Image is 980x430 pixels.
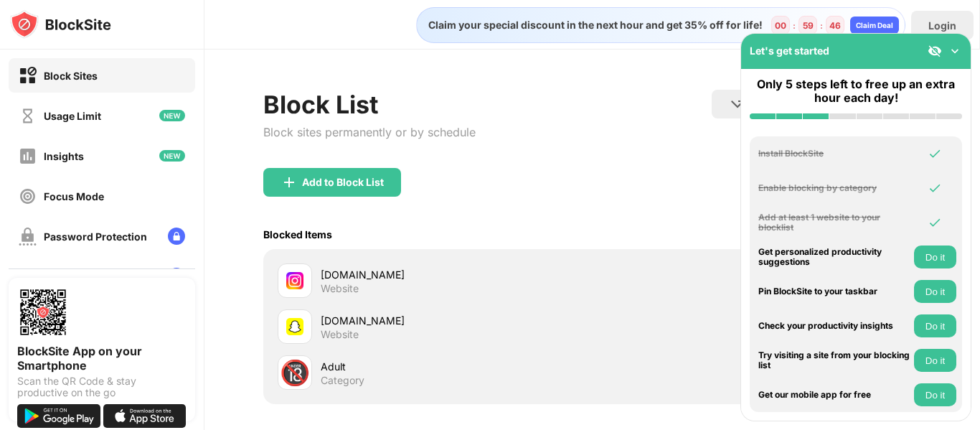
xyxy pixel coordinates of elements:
[44,230,147,243] div: Password Protection
[420,19,763,32] div: Claim your special discount in the next hour and get 35% off for life!
[750,45,829,57] div: Let's get started
[17,404,100,428] img: get-it-on-google-play.svg
[914,246,956,268] button: Do it
[321,328,359,341] div: Website
[263,228,332,240] div: Blocked Items
[750,78,962,105] div: Only 5 steps left to free up an extra hour each day!
[321,359,593,374] div: Adult
[280,358,310,388] div: 🔞
[803,20,814,31] div: 59
[10,10,111,39] img: logo-blocksite.svg
[914,349,956,372] button: Do it
[758,212,910,233] div: Add at least 1 website to your blocklist
[321,267,593,282] div: [DOMAIN_NAME]
[19,228,37,246] img: password-protection-off.svg
[44,150,84,162] div: Insights
[928,181,942,195] img: omni-check.svg
[168,268,185,285] img: lock-menu.svg
[44,110,101,122] div: Usage Limit
[44,70,98,82] div: Block Sites
[17,344,187,373] div: BlockSite App on your Smartphone
[17,375,187,398] div: Scan the QR Code & stay productive on the go
[914,383,956,406] button: Do it
[758,286,910,296] div: Pin BlockSite to your taskbar
[17,286,69,338] img: options-page-qr-code.png
[948,44,962,58] img: omni-setup-toggle.svg
[168,228,185,245] img: lock-menu.svg
[914,314,956,337] button: Do it
[286,318,303,335] img: favicons
[159,150,185,162] img: new-icon.svg
[302,177,384,188] div: Add to Block List
[829,20,841,31] div: 46
[928,146,942,161] img: omni-check.svg
[758,321,910,331] div: Check your productivity insights
[775,20,786,31] div: 00
[758,390,910,400] div: Get our mobile app for free
[19,268,37,286] img: customize-block-page-off.svg
[928,44,942,58] img: eye-not-visible.svg
[928,19,956,32] div: Login
[19,107,37,125] img: time-usage-off.svg
[19,187,37,205] img: focus-off.svg
[19,67,37,85] img: block-on.svg
[758,350,910,371] div: Try visiting a site from your blocking list
[758,149,910,159] div: Install BlockSite
[19,147,37,165] img: insights-off.svg
[286,272,303,289] img: favicons
[321,282,359,295] div: Website
[263,90,476,119] div: Block List
[103,404,187,428] img: download-on-the-app-store.svg
[44,190,104,202] div: Focus Mode
[263,125,476,139] div: Block sites permanently or by schedule
[159,110,185,121] img: new-icon.svg
[758,247,910,268] div: Get personalized productivity suggestions
[321,374,364,387] div: Category
[856,21,893,29] div: Claim Deal
[758,183,910,193] div: Enable blocking by category
[817,17,826,34] div: :
[790,17,798,34] div: :
[321,313,593,328] div: [DOMAIN_NAME]
[928,215,942,230] img: omni-check.svg
[914,280,956,303] button: Do it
